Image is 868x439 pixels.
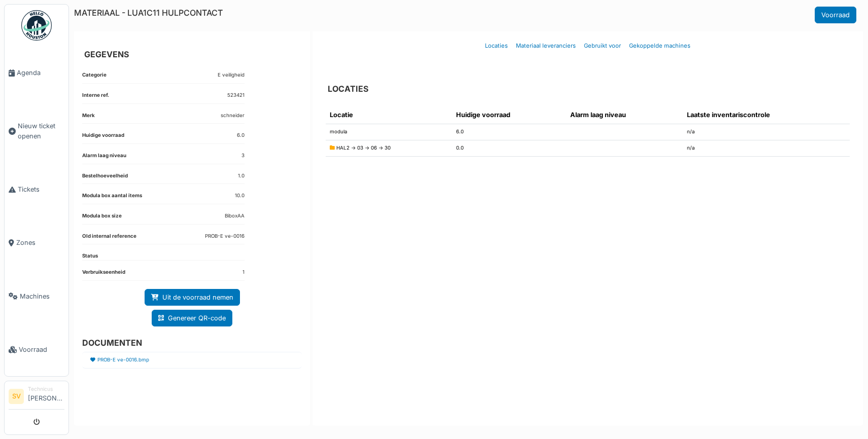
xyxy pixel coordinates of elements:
[242,269,245,276] dd: 1
[5,46,68,99] a: Agenda
[17,68,64,78] span: Agenda
[227,92,245,99] dd: 523421
[241,152,245,160] dd: 3
[625,34,695,58] a: Gekoppelde machines
[5,163,68,216] a: Tickets
[82,152,126,164] dt: Alarm laag niveau
[5,270,68,323] a: Machines
[5,99,68,163] a: Nieuw ticket openen
[683,106,850,124] th: Laatste inventariscontrole
[82,92,109,103] dt: Interne ref.
[683,140,850,157] td: n/a
[20,291,64,301] span: Machines
[815,7,856,23] a: Voorraad
[18,121,64,140] span: Nieuw ticket openen
[82,338,294,348] h6: DOCUMENTEN
[512,34,580,58] a: Materiaal leveranciers
[74,8,223,18] h6: MATERIAAL - LUA1C11 HULPCONTACT
[326,140,452,157] td: HAL2 -> 03 -> 06 -> 30
[238,172,245,180] dd: 1.0
[218,71,245,79] dd: E veiligheid
[152,310,232,326] a: Genereer QR-code
[28,385,64,407] li: [PERSON_NAME]
[580,34,625,58] a: Gebruikt voor
[330,145,336,151] span: Gearchiveerd
[82,269,125,280] dt: Verbruikseenheid
[683,124,850,140] td: n/a
[452,140,566,157] td: 0.0
[237,132,245,139] dd: 6.0
[97,356,149,364] a: PROB-E ve-0016.bmp
[328,84,368,94] h6: LOCATIES
[566,106,683,124] th: Alarm laag niveau
[82,192,142,204] dt: Modula box aantal items
[5,216,68,269] a: Zones
[82,212,122,224] dt: Modula box size
[225,212,245,220] dd: BiboxAA
[326,124,452,140] td: modula
[221,112,245,120] dd: schneider
[481,34,512,58] a: Locaties
[21,10,52,41] img: Badge_color-CXgf-gQk.svg
[9,389,24,404] li: SV
[82,172,128,184] dt: Bestelhoeveelheid
[82,71,107,83] dt: Categorie
[82,112,95,124] dt: Merk
[9,385,64,410] a: SV Technicus[PERSON_NAME]
[145,289,240,306] a: Uit de voorraad nemen
[5,323,68,376] a: Voorraad
[18,185,64,194] span: Tickets
[452,124,566,140] td: 6.0
[326,106,452,124] th: Locatie
[82,132,124,143] dt: Huidige voorraad
[16,238,64,247] span: Zones
[19,345,64,354] span: Voorraad
[82,233,136,244] dt: Old internal reference
[84,50,129,59] h6: GEGEVENS
[28,385,64,393] div: Technicus
[235,192,245,200] dd: 10.0
[205,233,245,240] dd: PROB-E ve-0016
[82,252,98,260] dt: Status
[452,106,566,124] th: Huidige voorraad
